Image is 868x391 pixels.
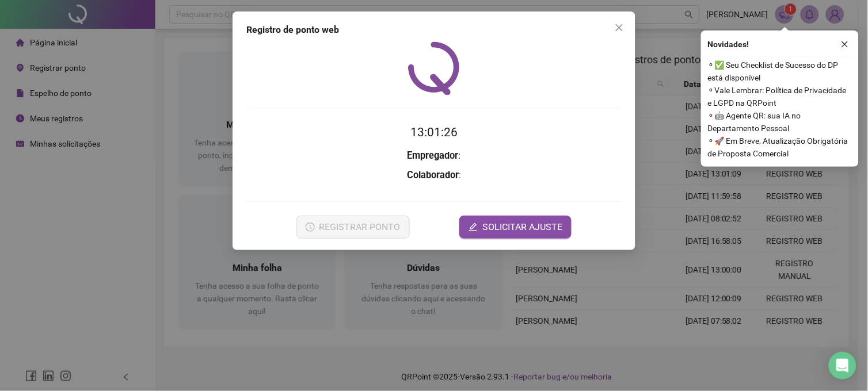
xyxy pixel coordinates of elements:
[829,352,856,379] div: Open Intercom Messenger
[408,41,460,95] img: QRPoint
[459,216,572,239] button: editSOLICITAR AJUSTE
[246,148,622,163] h3: :
[469,223,478,232] span: edit
[708,109,852,135] span: ⚬ 🤖 Agente QR: sua IA no Departamento Pessoal
[407,170,459,181] strong: Colaborador
[246,23,622,37] div: Registro de ponto web
[610,18,629,37] button: Close
[408,150,459,161] strong: Empregador
[708,135,852,160] span: ⚬ 🚀 Em Breve, Atualização Obrigatória de Proposta Comercial
[841,40,849,48] span: close
[246,168,622,183] h3: :
[296,216,410,239] button: REGISTRAR PONTO
[482,220,562,234] span: SOLICITAR AJUSTE
[708,59,852,84] span: ⚬ ✅ Seu Checklist de Sucesso do DP está disponível
[615,23,624,32] span: close
[708,38,749,51] span: Novidades !
[708,84,852,109] span: ⚬ Vale Lembrar: Política de Privacidade e LGPD na QRPoint
[410,125,458,139] time: 13:01:26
